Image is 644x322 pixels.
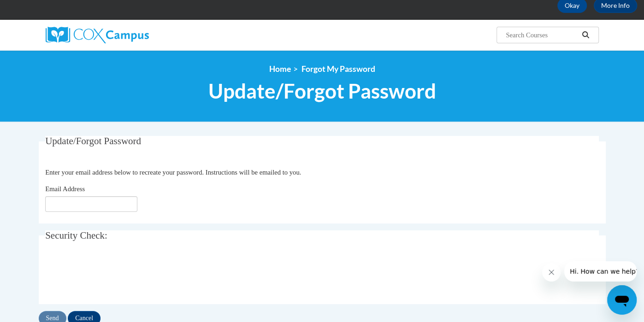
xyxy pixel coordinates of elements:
[45,230,107,241] span: Security Check:
[301,64,375,74] span: Forgot My Password
[45,169,301,176] span: Enter your email address below to recreate your password. Instructions will be emailed to you.
[45,185,85,193] span: Email Address
[208,79,436,103] span: Update/Forgot Password
[46,27,221,43] a: Cox Campus
[269,64,291,74] a: Home
[45,257,185,293] iframe: reCAPTCHA
[46,27,149,43] img: Cox Campus
[607,285,637,315] iframe: Button to launch messaging window
[45,135,141,146] span: Update/Forgot Password
[6,6,75,14] span: Hi. How can we help?
[45,196,137,212] input: Email
[505,29,579,41] input: Search Courses
[579,29,592,41] button: Search
[542,263,561,281] iframe: Close message
[564,261,637,281] iframe: Message from company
